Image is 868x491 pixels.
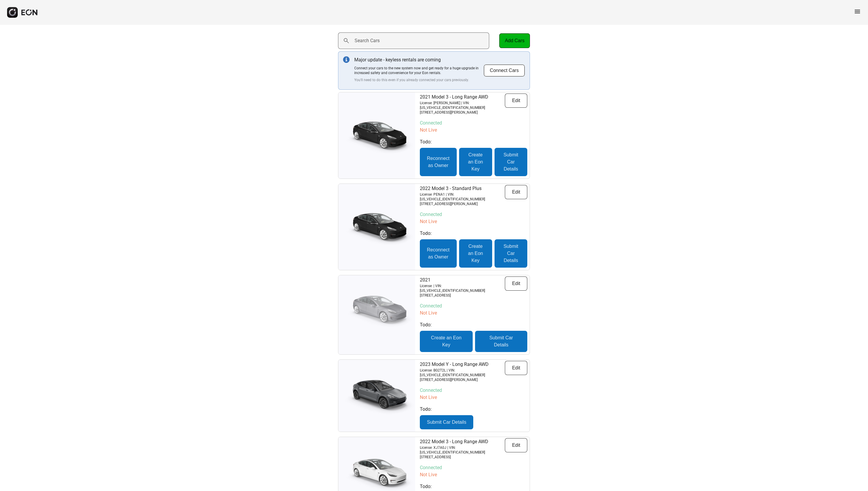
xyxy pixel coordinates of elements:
p: 2022 Model 3 - Standard Plus [420,185,505,192]
img: car [338,116,415,155]
p: Not Live [420,471,527,478]
p: Todo: [420,321,527,328]
button: Edit [505,276,527,291]
img: info [343,56,350,63]
button: Create an Eon Key [459,148,492,176]
button: Submit Car Details [495,239,527,268]
button: Submit Car Details [495,148,527,176]
p: [STREET_ADDRESS][PERSON_NAME] [420,202,505,206]
button: Connect Cars [484,64,525,77]
img: car [338,296,415,334]
p: Not Live [420,218,527,225]
p: Connected [420,120,527,127]
button: Reconnect as Owner [420,148,457,176]
p: [STREET_ADDRESS] [420,293,505,298]
span: menu [854,8,861,15]
p: 2022 Model 3 - Long Range AWD [420,438,505,445]
p: [STREET_ADDRESS][PERSON_NAME] [420,110,505,115]
p: License: [PERSON_NAME] | VIN: [US_VEHICLE_IDENTIFICATION_NUMBER] [420,101,505,110]
p: Todo: [420,483,527,490]
p: Not Live [420,127,527,134]
button: Create an Eon Key [420,331,473,352]
p: Connect your cars to the new system now and get ready for a huge upgrade in increased safety and ... [354,66,484,75]
p: You'll need to do this even if you already connected your cars previously. [354,78,484,82]
p: [STREET_ADDRESS] [420,455,505,459]
button: Edit [505,185,527,199]
button: Edit [505,94,527,108]
p: Connected [420,464,527,471]
button: Submit Car Details [420,415,473,429]
img: car [338,377,415,415]
p: 2023 Model Y - Long Range AWD [420,361,505,368]
p: Todo: [420,138,527,145]
p: Connected [420,387,527,394]
p: Todo: [420,230,527,237]
p: License: PENA1 | VIN: [US_VEHICLE_IDENTIFICATION_NUMBER] [420,192,505,202]
p: 2021 Model 3 - Long Range AWD [420,94,505,101]
p: Connected [420,211,527,218]
label: Search Cars [355,37,380,44]
p: Major update - keyless rentals are coming [354,56,484,63]
p: Not Live [420,310,527,317]
p: License: BG2T2L | VIN: [US_VEHICLE_IDENTIFICATION_NUMBER] [420,368,505,377]
p: 2021 [420,276,505,284]
button: Create an Eon Key [459,239,492,268]
button: Add Cars [499,33,530,48]
p: Todo: [420,406,527,413]
p: License: XJ7A0J | VIN: [US_VEHICLE_IDENTIFICATION_NUMBER] [420,445,505,455]
button: Edit [505,361,527,375]
button: Submit Car Details [475,331,527,352]
button: Edit [505,438,527,452]
button: Reconnect as Owner [420,239,457,268]
p: Connected [420,302,527,310]
img: car [338,208,415,246]
p: [STREET_ADDRESS][PERSON_NAME] [420,377,505,382]
p: Not Live [420,394,527,401]
p: License: | VIN: [US_VEHICLE_IDENTIFICATION_NUMBER] [420,284,505,293]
